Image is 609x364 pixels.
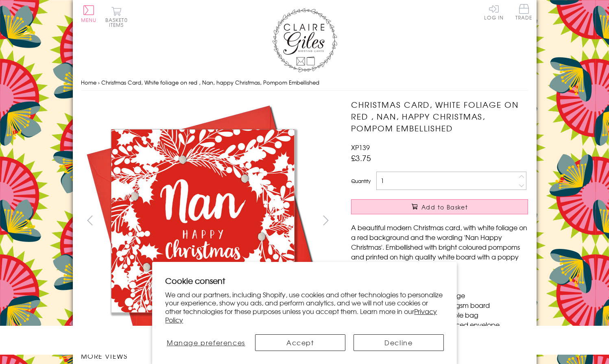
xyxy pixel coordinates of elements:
a: Privacy Policy [165,306,437,325]
span: › [98,78,100,86]
button: Basket0 items [105,7,128,27]
span: Christmas Card, White foliage on red , Nan, happy Christmas, Pompom Embellished [101,78,319,86]
a: Log In [484,4,504,20]
h3: More views [81,351,335,361]
button: Accept [255,334,345,351]
label: Quantity [351,177,371,185]
nav: breadcrumbs [81,74,528,91]
img: Claire Giles Greetings Cards [272,8,337,72]
h2: Cookie consent [165,275,444,286]
a: Home [81,78,96,86]
button: Decline [354,334,444,351]
img: Christmas Card, White foliage on red , Nan, happy Christmas, Pompom Embellished [335,99,579,342]
img: Christmas Card, White foliage on red , Nan, happy Christmas, Pompom Embellished [81,99,325,343]
span: 0 items [109,16,128,28]
a: Trade [515,4,533,22]
button: Menu [81,5,97,22]
span: £3.75 [351,152,371,163]
span: Menu [81,16,97,24]
h1: Christmas Card, White foliage on red , Nan, happy Christmas, Pompom Embellished [351,99,528,134]
span: Add to Basket [421,203,468,211]
button: next [317,211,335,229]
p: We and our partners, including Shopify, use cookies and other technologies to personalize your ex... [165,290,444,324]
p: A beautiful modern Christmas card, with white foliage on a red background and the wording 'Nan Ha... [351,222,528,271]
span: Manage preferences [167,338,245,347]
span: XP139 [351,142,370,152]
span: Trade [515,4,533,20]
button: Add to Basket [351,199,528,214]
button: prev [81,211,99,229]
button: Manage preferences [165,334,247,351]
